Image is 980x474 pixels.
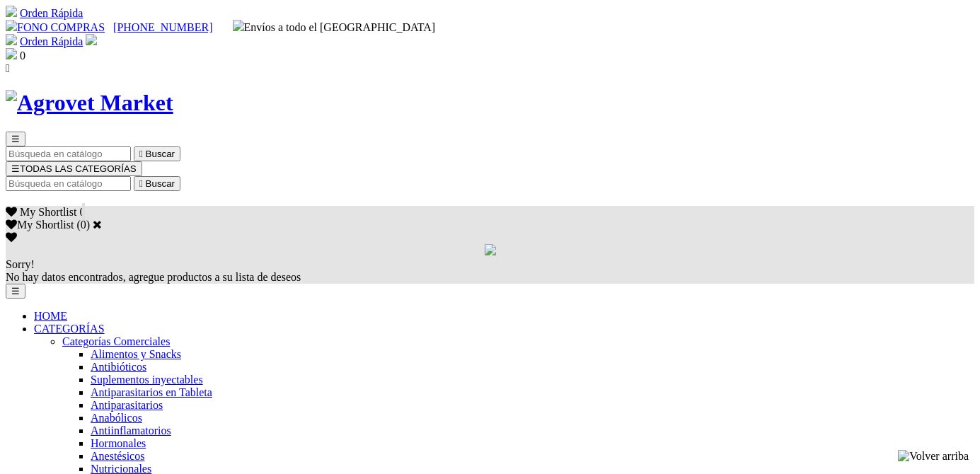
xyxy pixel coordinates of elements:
[6,6,17,17] img: shopping-cart.svg
[91,348,181,360] a: Alimentos y Snacks
[6,62,10,74] i: 
[6,258,974,284] div: No hay datos encontrados, agregue productos a su lista de deseos
[485,244,496,255] img: loading.gif
[134,176,180,191] button:  Buscar
[91,424,171,437] a: Antiinflamatorios
[233,21,436,33] span: Envíos a todo el [GEOGRAPHIC_DATA]
[86,35,97,47] a: Acceda a su cuenta de cliente
[898,450,969,463] img: Volver arriba
[6,21,105,33] a: FONO COMPRAS
[34,310,67,322] a: HOME
[11,163,20,174] span: ☰
[91,374,203,386] a: Suplementos inyectables
[86,34,97,45] img: user.svg
[76,219,90,231] span: ( )
[34,323,105,335] a: CATEGORÍAS
[146,178,175,189] span: Buscar
[6,48,17,59] img: shopping-bag.svg
[91,386,212,398] a: Antiparasitarios en Tableta
[62,335,170,347] a: Categorías Comerciales
[11,134,20,144] span: ☰
[81,219,86,231] label: 0
[20,7,83,19] a: Orden Rápida
[6,219,74,231] label: My Shortlist
[139,178,143,189] i: 
[91,399,163,411] a: Antiparasitarios
[91,450,144,462] a: Anestésicos
[139,149,143,159] i: 
[79,206,85,218] span: 0
[134,146,180,161] button:  Buscar
[20,35,83,47] a: Orden Rápida
[91,412,142,424] a: Anabólicos
[6,90,173,116] img: Agrovet Market
[113,21,212,33] a: [PHONE_NUMBER]
[6,284,25,299] button: ☰
[6,34,17,45] img: shopping-cart.svg
[91,437,146,449] a: Hormonales
[6,20,17,31] img: phone.svg
[6,146,131,161] input: Buscar
[20,206,76,218] span: My Shortlist
[6,132,25,146] button: ☰
[93,219,102,230] a: Cerrar
[20,50,25,62] span: 0
[6,176,131,191] input: Buscar
[6,161,142,176] button: ☰TODAS LAS CATEGORÍAS
[6,258,35,270] span: Sorry!
[146,149,175,159] span: Buscar
[233,20,244,31] img: delivery-truck.svg
[91,361,146,373] a: Antibióticos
